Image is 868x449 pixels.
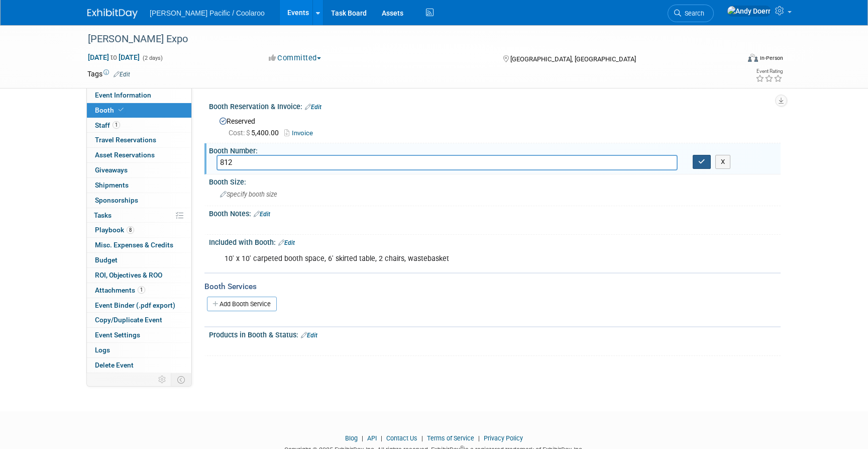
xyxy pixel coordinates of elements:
[87,268,191,283] a: ROI, Objectives & ROO
[229,129,251,137] span: Cost: $
[680,52,783,67] div: Event Format
[386,434,417,442] a: Contact Us
[87,253,191,267] a: Budget
[427,434,474,442] a: Terms of Service
[209,206,781,219] div: Booth Notes:
[668,5,714,22] a: Search
[87,343,191,357] a: Logs
[715,155,731,169] button: X
[154,373,171,386] td: Personalize Event Tab Strip
[95,346,110,354] span: Logs
[378,434,385,442] span: |
[87,178,191,193] a: Shipments
[95,106,126,114] span: Booth
[220,191,277,198] span: Specify booth size
[95,241,173,249] span: Misc. Expenses & Credits
[138,286,145,294] span: 1
[367,434,377,442] a: API
[209,327,781,340] div: Products in Booth & Status:
[305,104,321,111] a: Edit
[95,316,162,324] span: Copy/Duplicate Event
[87,148,191,162] a: Asset Reservations
[209,143,781,156] div: Booth Number:
[87,103,191,118] a: Booth
[127,226,134,234] span: 8
[95,91,151,99] span: Event Information
[681,10,704,17] span: Search
[87,163,191,177] a: Giveaways
[87,193,191,208] a: Sponsorships
[87,118,191,133] a: Staff1
[114,71,130,78] a: Edit
[87,238,191,252] a: Misc. Expenses & Credits
[209,99,781,112] div: Booth Reservation & Invoice:
[95,196,138,204] span: Sponsorships
[727,6,771,17] img: Andy Doerr
[87,298,191,313] a: Event Binder (.pdf export)
[748,54,758,62] img: Format-Inperson.png
[87,9,138,19] img: ExhibitDay
[204,281,781,292] div: Booth Services
[301,332,317,339] a: Edit
[113,121,120,129] span: 1
[95,331,140,339] span: Event Settings
[95,361,134,369] span: Delete Event
[254,211,270,218] a: Edit
[87,69,130,79] td: Tags
[87,313,191,327] a: Copy/Duplicate Event
[419,434,425,442] span: |
[84,30,724,48] div: [PERSON_NAME] Expo
[755,69,783,74] div: Event Rating
[87,358,191,373] a: Delete Event
[218,249,670,269] div: 10' x 10' carpeted booth space, 6' skirted table, 2 chairs, wastebasket
[95,181,129,189] span: Shipments
[87,88,191,103] a: Event Information
[95,226,134,234] span: Playbook
[95,271,162,279] span: ROI, Objectives & ROO
[119,107,124,113] i: Booth reservation complete
[216,114,773,138] div: Reserved
[759,54,783,62] div: In-Person
[87,133,191,147] a: Travel Reservations
[95,121,120,129] span: Staff
[150,9,265,17] span: [PERSON_NAME] Pacific / Coolaroo
[171,373,192,386] td: Toggle Event Tabs
[94,211,112,219] span: Tasks
[229,129,283,137] span: 5,400.00
[95,166,128,174] span: Giveaways
[95,286,145,294] span: Attachments
[87,223,191,237] a: Playbook8
[278,239,295,246] a: Edit
[95,301,175,309] span: Event Binder (.pdf export)
[510,55,636,63] span: [GEOGRAPHIC_DATA], [GEOGRAPHIC_DATA]
[95,151,155,159] span: Asset Reservations
[345,434,358,442] a: Blog
[109,53,119,61] span: to
[87,283,191,298] a: Attachments1
[87,328,191,342] a: Event Settings
[87,53,140,62] span: [DATE] [DATE]
[142,55,163,61] span: (2 days)
[87,208,191,223] a: Tasks
[207,297,277,311] a: Add Booth Service
[476,434,482,442] span: |
[209,235,781,248] div: Included with Booth:
[484,434,523,442] a: Privacy Policy
[265,53,325,63] button: Committed
[284,129,318,137] a: Invoice
[95,256,118,264] span: Budget
[95,136,156,144] span: Travel Reservations
[209,174,781,187] div: Booth Size:
[359,434,366,442] span: |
